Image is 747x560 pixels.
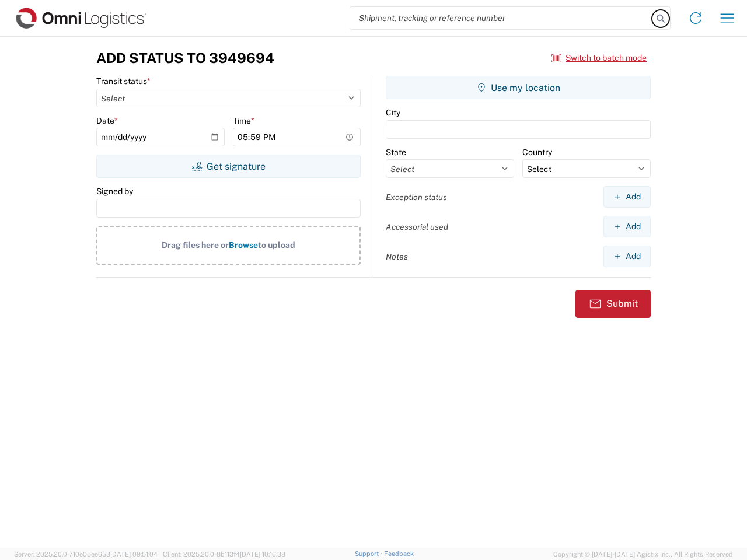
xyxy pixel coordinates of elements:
[386,222,448,232] label: Accessorial used
[110,551,158,558] span: [DATE] 09:51:04
[14,551,158,558] span: Server: 2025.20.0-710e05ee653
[229,240,258,250] span: Browse
[603,216,651,237] button: Add
[575,290,651,318] button: Submit
[384,550,414,557] a: Feedback
[386,192,447,202] label: Exception status
[240,551,285,558] span: [DATE] 10:16:38
[386,147,406,157] label: State
[233,116,254,126] label: Time
[603,186,651,208] button: Add
[522,147,552,157] label: Country
[355,550,384,557] a: Support
[551,48,647,68] button: Switch to batch mode
[553,549,733,559] span: Copyright © [DATE]-[DATE] Agistix Inc., All Rights Reserved
[386,251,408,262] label: Notes
[350,7,652,29] input: Shipment, tracking or reference number
[96,76,151,86] label: Transit status
[386,107,400,118] label: City
[162,240,229,250] span: Drag files here or
[258,240,295,250] span: to upload
[163,551,285,558] span: Client: 2025.20.0-8b113f4
[603,246,651,267] button: Add
[386,76,651,99] button: Use my location
[96,186,133,197] label: Signed by
[96,50,274,66] h3: Add Status to 3949694
[96,155,361,178] button: Get signature
[96,116,118,126] label: Date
